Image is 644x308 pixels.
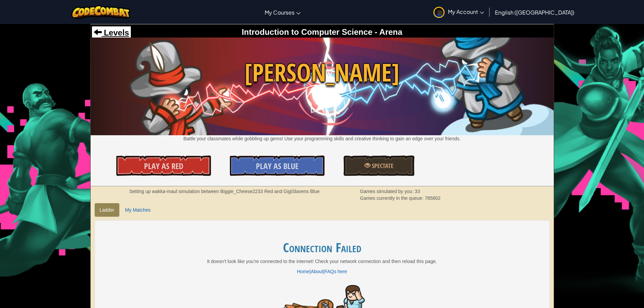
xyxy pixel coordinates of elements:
[343,156,414,176] a: Spectate
[265,9,294,16] span: My Courses
[102,28,129,37] span: Levels
[360,195,425,201] span: Games currently in the queue:
[94,28,129,37] a: Levels
[430,1,487,23] a: My Account
[144,161,183,171] span: Play As Red
[311,269,323,274] a: About
[261,3,304,21] a: My Courses
[371,162,393,170] span: Spectate
[91,135,554,142] p: Battle your classmates while gobbling up gems! Use your programming skills and creative thinking ...
[120,203,156,217] a: My Matches
[297,269,309,274] a: Home
[108,258,536,265] p: It doesn’t look like you’re connected to the internet! Check your network connection and then rel...
[108,240,536,255] h1: Connection Failed
[310,269,311,274] span: |
[373,27,402,37] span: - Arena
[448,8,484,15] span: My Account
[256,161,299,171] span: Play As Blue
[323,269,325,274] span: |
[242,27,373,37] span: Introduction to Computer Science
[360,189,415,194] span: Games simulated by you:
[492,3,578,21] a: English ([GEOGRAPHIC_DATA])
[95,203,120,217] a: Ladder
[325,269,347,274] a: FAQs here
[91,38,554,135] img: Wakka Maul
[71,5,130,19] img: CodeCombat logo
[495,9,574,16] span: English ([GEOGRAPHIC_DATA])
[91,55,554,90] span: [PERSON_NAME]
[415,189,420,194] span: 33
[433,7,445,18] img: avatar
[129,189,320,194] strong: Setting up wakka-maul simulation between Biggie_Cheese2233 Red and GigiSlavens Blue
[425,195,440,201] span: 785802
